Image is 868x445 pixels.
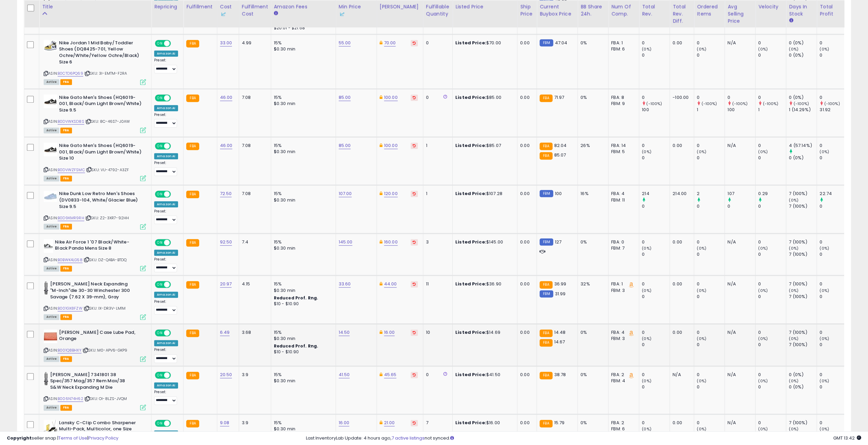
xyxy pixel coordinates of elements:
[44,128,59,133] span: All listings currently available for purchase on Amazon
[384,190,398,197] a: 120.00
[59,143,142,163] b: Nike Gato Men's Shoes (HQ6019-001, Black/Gum Light Brown/White) Size 10
[611,149,634,155] div: FBM: 5
[384,142,398,149] a: 100.00
[426,191,447,197] div: 1
[384,40,396,46] a: 70.00
[186,94,199,102] small: FBA
[580,94,603,101] div: 0%
[642,191,670,197] div: 214
[727,3,752,25] div: Avg Selling Price
[44,420,57,433] img: 3128lFifeaL._SL40_.jpg
[611,245,634,251] div: FBM: 7
[580,40,603,46] div: 0%
[170,40,181,46] span: OFF
[339,94,351,101] a: 85.00
[44,40,146,84] div: ASIN:
[673,40,689,46] div: 0.00
[611,197,634,203] div: FBM: 11
[520,94,531,101] div: 0.00
[793,101,809,106] small: (-100%)
[60,176,72,181] span: FBA
[455,190,486,197] b: Listed Price:
[642,149,651,154] small: (0%)
[611,287,634,294] div: FBM: 3
[820,288,829,293] small: (0%)
[540,143,552,150] small: FBA
[384,281,397,287] a: 44.00
[186,3,214,10] div: Fulfillment
[758,288,768,293] small: (0%)
[611,94,634,101] div: FBA: 8
[339,10,374,17] div: Some or all of the values in this column are provided from Inventory Lab.
[727,191,755,197] div: 107
[44,372,48,385] img: 41ADW8m1tWL._SL40_.jpg
[520,3,534,17] div: Ship Price
[642,143,670,149] div: 0
[789,107,816,113] div: 1 (14.29%)
[820,246,829,251] small: (0%)
[820,281,847,287] div: 0
[220,10,236,17] div: Some or all of the values in this column are provided from Inventory Lab.
[642,40,670,46] div: 0
[673,3,691,25] div: Total Rev. Diff.
[84,257,127,263] span: | SKU: DZ-Q4BA-BTDQ
[697,191,724,197] div: 2
[820,40,847,46] div: 0
[820,239,847,245] div: 0
[697,46,706,52] small: (0%)
[242,281,266,287] div: 4.15
[697,288,706,293] small: (0%)
[274,46,330,52] div: $0.30 min
[58,396,83,402] a: B006N74H62
[789,239,816,245] div: 7 (100%)
[220,11,227,18] img: InventoryLab Logo
[758,149,768,154] small: (0%)
[242,191,266,197] div: 7.08
[520,191,531,197] div: 0.00
[339,11,345,18] img: InventoryLab Logo
[789,288,798,293] small: (0%)
[44,191,146,228] div: ASIN:
[274,101,330,107] div: $0.30 min
[380,3,420,10] div: [PERSON_NAME]
[156,143,164,149] span: ON
[758,191,786,197] div: 0.29
[170,239,181,245] span: OFF
[642,281,670,287] div: 0
[339,281,351,287] a: 33.60
[274,143,330,149] div: 15%
[758,46,768,52] small: (0%)
[758,239,786,245] div: 0
[789,191,816,197] div: 7 (100%)
[274,281,330,287] div: 15%
[274,3,333,10] div: Amazon Fees
[789,17,793,24] small: Days In Stock.
[426,94,447,101] div: 0
[642,52,670,58] div: 0
[58,347,82,353] a: B001Q8BHXY
[789,3,814,17] div: Days In Stock
[426,40,447,46] div: 0
[789,94,816,101] div: 0 (0%)
[727,143,750,149] div: N/A
[697,143,724,149] div: 0
[646,101,662,106] small: (-100%)
[520,239,531,245] div: 0.00
[820,203,847,209] div: 0
[824,101,840,106] small: (-100%)
[154,201,178,207] div: Amazon AI
[242,3,268,17] div: Fulfillment Cost
[274,191,330,197] div: 15%
[44,329,57,343] img: 41kEo1cD42L._SL40_.jpg
[727,94,755,101] div: 0
[758,94,786,101] div: 0
[820,155,847,161] div: 0
[44,79,59,85] span: All listings currently available for purchase on Amazon
[154,50,178,57] div: Amazon AI
[455,40,512,46] div: $70.00
[758,281,786,287] div: 0
[220,142,233,149] a: 46.00
[274,197,330,203] div: $0.30 min
[611,40,634,46] div: FBA: 1
[642,46,651,52] small: (0%)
